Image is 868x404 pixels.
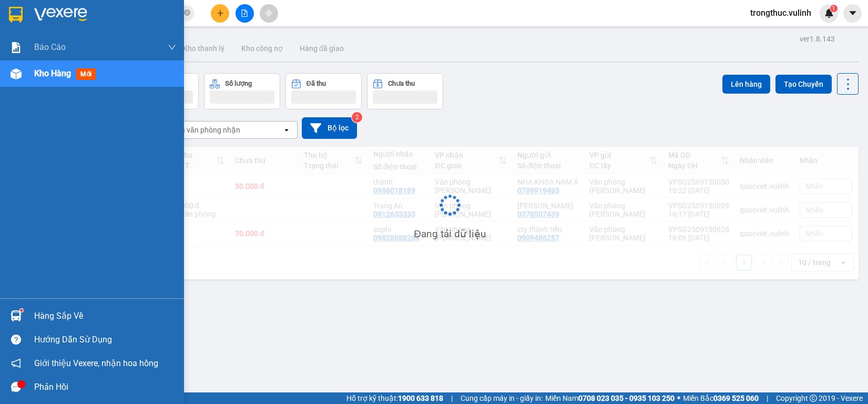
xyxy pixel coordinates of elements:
[461,392,543,404] span: Cung cấp máy in - giấy in:
[302,117,357,139] button: Bộ lọc
[236,4,254,23] button: file-add
[775,75,832,94] button: Tạo Chuyến
[677,396,680,400] span: ⚪️
[184,8,190,18] span: close-circle
[34,41,66,54] span: Báo cáo
[800,33,835,45] div: ver 1.8.143
[175,36,233,61] button: Kho thanh lý
[742,6,820,19] span: trongthuc.vulinh
[843,4,862,23] button: caret-down
[683,392,759,404] span: Miền Bắc
[307,80,326,87] div: Đã thu
[211,4,229,23] button: plus
[265,9,272,17] span: aim
[11,68,22,79] img: warehouse-icon
[722,75,770,94] button: Lên hàng
[848,8,857,18] span: caret-down
[11,42,22,53] img: solution-icon
[767,392,768,404] span: |
[824,8,834,18] img: icon-new-feature
[414,226,486,242] div: Đang tải dữ liệu
[346,392,443,404] span: Hỗ trợ kỹ thuật:
[578,394,675,402] strong: 0708 023 035 - 0935 103 250
[398,394,443,402] strong: 1900 633 818
[11,382,21,392] span: message
[352,112,362,123] sup: 2
[233,36,291,61] button: Kho công nợ
[34,379,176,395] div: Phản hồi
[282,126,291,134] svg: open
[451,392,453,404] span: |
[388,80,415,87] div: Chưa thu
[367,73,443,109] button: Chưa thu
[168,125,240,135] div: Chọn văn phòng nhận
[34,357,158,370] span: Giới thiệu Vexere, nhận hoa hồng
[34,68,71,78] span: Kho hàng
[184,9,190,16] span: close-circle
[291,36,352,61] button: Hàng đã giao
[34,308,176,324] div: Hàng sắp về
[9,7,23,23] img: logo-vxr
[20,309,23,312] sup: 1
[225,80,252,87] div: Số lượng
[545,392,675,404] span: Miền Nam
[34,332,176,348] div: Hướng dẫn sử dụng
[217,9,224,17] span: plus
[11,358,21,368] span: notification
[830,5,838,12] sup: 1
[241,9,248,17] span: file-add
[76,68,96,80] span: mới
[260,4,278,23] button: aim
[810,395,817,402] span: copyright
[11,335,21,345] span: question-circle
[11,310,22,321] img: warehouse-icon
[285,73,362,109] button: Đã thu
[168,43,176,52] span: down
[713,394,759,402] strong: 0369 525 060
[832,5,835,12] span: 1
[204,73,280,109] button: Số lượng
